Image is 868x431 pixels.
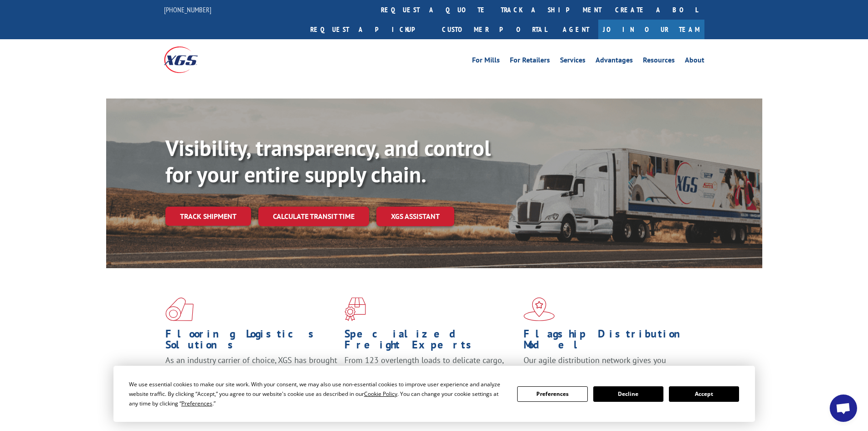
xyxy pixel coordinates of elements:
[344,355,517,395] p: From 123 overlength loads to delicate cargo, our experienced staff knows the best way to move you...
[364,390,397,398] span: Cookie Policy
[164,5,211,14] a: [PHONE_NUMBER]
[685,57,704,67] a: About
[113,366,755,422] div: Cookie Consent Prompt
[554,20,598,39] a: Agent
[596,57,633,67] a: Advantages
[165,328,338,355] h1: Flooring Logistics Solutions
[376,207,454,226] a: XGS ASSISTANT
[165,297,194,321] img: xgs-icon-total-supply-chain-intelligence-red
[560,57,586,67] a: Services
[517,386,587,402] button: Preferences
[165,134,491,188] b: Visibility, transparency, and control for your entire supply chain.
[181,400,212,407] span: Preferences
[129,379,506,408] div: We use essential cookies to make our site work. With your consent, we may also use non-essential ...
[435,20,554,39] a: Customer Portal
[344,328,517,355] h1: Specialized Freight Experts
[830,395,857,422] a: Open chat
[258,207,369,226] a: Calculate transit time
[524,328,696,355] h1: Flagship Distribution Model
[165,355,337,387] span: As an industry carrier of choice, XGS has brought innovation and dedication to flooring logistics...
[472,57,500,67] a: For Mills
[303,20,435,39] a: Request a pickup
[643,57,675,67] a: Resources
[593,386,663,402] button: Decline
[524,355,691,376] span: Our agile distribution network gives you nationwide inventory management on demand.
[669,386,739,402] button: Accept
[344,297,366,321] img: xgs-icon-focused-on-flooring-red
[165,207,251,226] a: Track shipment
[524,297,555,321] img: xgs-icon-flagship-distribution-model-red
[598,20,704,39] a: Join Our Team
[510,57,550,67] a: For Retailers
